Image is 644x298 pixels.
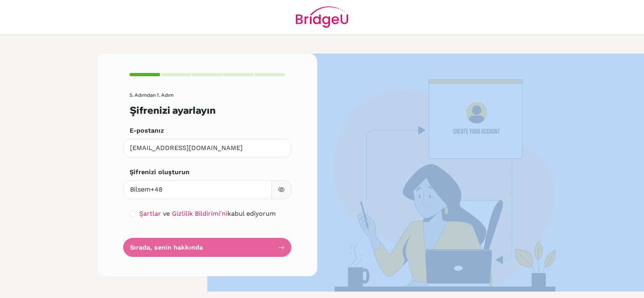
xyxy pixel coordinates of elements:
a: Gizlilik Bildirimi'ni [172,210,227,217]
input: E-postanızı girin* [123,139,291,158]
font: Şifrenizi oluşturun [130,168,190,176]
a: Şartlar [139,210,161,217]
font: E-postanız [130,127,164,134]
font: Şifrenizi ayarlayın [130,104,216,116]
font: 5. Adımdan 1. Adım [130,92,173,98]
font: ve [163,210,170,217]
font: kabul ediyorum [227,210,276,217]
